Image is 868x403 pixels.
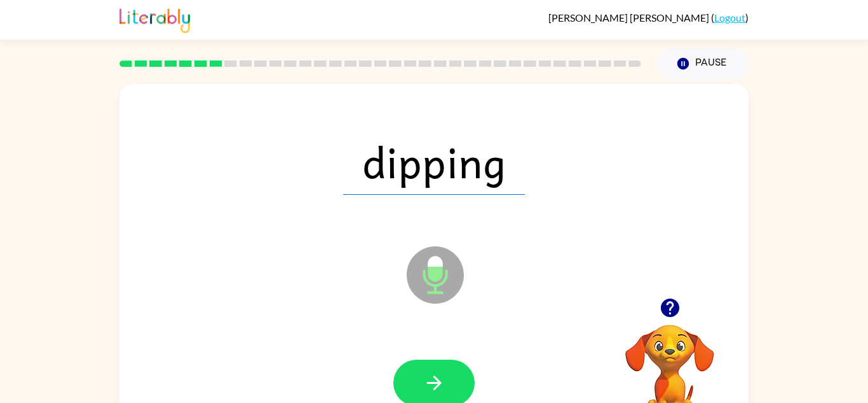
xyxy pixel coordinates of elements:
[119,5,190,33] img: Literably
[714,11,745,24] a: Logout
[548,11,749,24] div: ( )
[656,49,749,78] button: Pause
[343,129,525,195] span: dipping
[548,11,711,24] span: [PERSON_NAME] [PERSON_NAME]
